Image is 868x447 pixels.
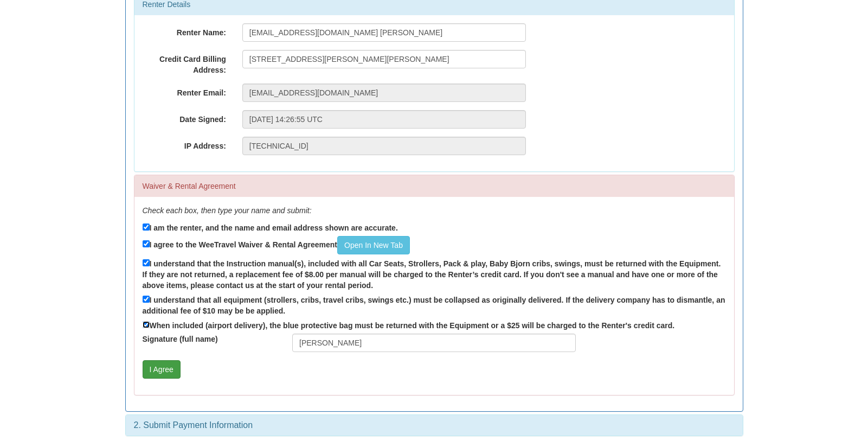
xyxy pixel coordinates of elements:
[143,259,150,266] input: I understand that the Instruction manual(s), included with all Car Seats, Strollers, Pack & play,...
[134,50,234,75] label: Credit Card Billing Address:
[134,420,735,430] h3: 2. Submit Payment Information
[134,137,234,151] label: IP Address:
[143,319,675,331] label: When included (airport delivery), the blue protective bag must be returned with the Equipment or ...
[134,23,234,38] label: Renter Name:
[143,360,181,379] button: I Agree
[134,334,285,344] label: Signature (full name)
[143,296,150,303] input: I understand that all equipment (strollers, cribs, travel cribs, swings etc.) must be collapsed a...
[134,110,234,125] label: Date Signed:
[143,224,150,231] input: I am the renter, and the name and email address shown are accurate.
[143,240,150,247] input: I agree to the WeeTravel Waiver & Rental AgreementOpen In New Tab
[143,257,726,291] label: I understand that the Instruction manual(s), included with all Car Seats, Strollers, Pack & play,...
[143,206,312,215] em: Check each box, then type your name and submit:
[143,321,150,328] input: When included (airport delivery), the blue protective bag must be returned with the Equipment or ...
[134,84,234,98] label: Renter Email:
[143,236,410,254] label: I agree to the WeeTravel Waiver & Rental Agreement
[143,293,726,316] label: I understand that all equipment (strollers, cribs, travel cribs, swings etc.) must be collapsed a...
[143,221,398,233] label: I am the renter, and the name and email address shown are accurate.
[337,236,410,254] a: Open In New Tab
[292,334,576,352] input: Full Name
[134,175,734,197] div: Waiver & Rental Agreement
